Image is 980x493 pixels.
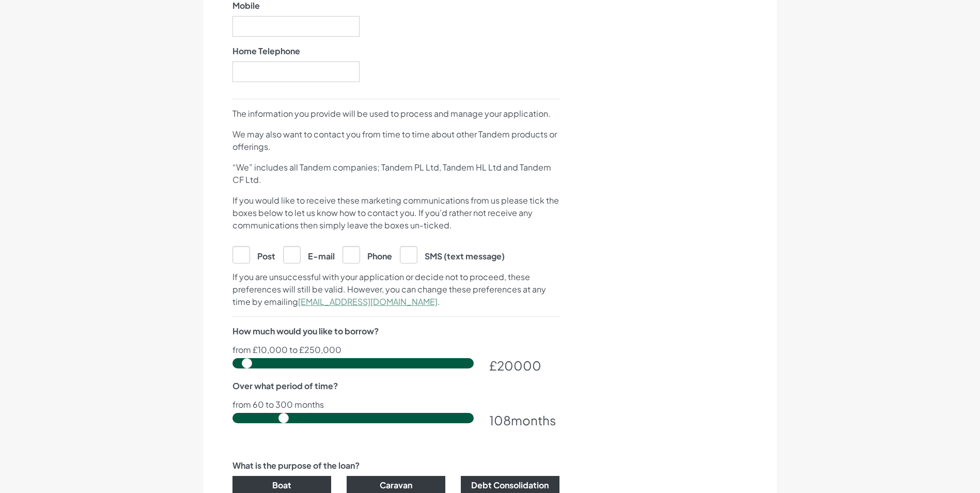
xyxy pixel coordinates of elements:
[489,411,559,429] div: months
[232,45,300,57] label: Home Telephone
[232,107,559,120] p: The information you provide will be used to process and manage your application.
[497,358,541,373] span: 20000
[232,271,559,308] p: If you are unsuccessful with your application or decide not to proceed, these preferences will st...
[232,325,379,337] label: How much would you like to borrow?
[283,246,335,263] label: E-mail
[343,246,392,263] label: Phone
[232,400,559,409] p: from 60 to 300 months
[232,380,338,392] label: Over what period of time?
[489,412,511,428] span: 108
[400,246,505,263] label: SMS (text message)
[298,296,438,307] a: [EMAIL_ADDRESS][DOMAIN_NAME]
[232,459,360,472] label: What is the purpose of the loan?
[232,246,275,263] label: Post
[232,161,559,186] p: “We” includes all Tandem companies; Tandem PL Ltd, Tandem HL Ltd and Tandem CF Ltd.
[232,346,559,354] p: from £10,000 to £250,000
[232,128,559,153] p: We may also want to contact you from time to time about other Tandem products or offerings.
[489,356,559,375] div: £
[232,194,559,232] p: If you would like to receive these marketing communications from us please tick the boxes below t...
